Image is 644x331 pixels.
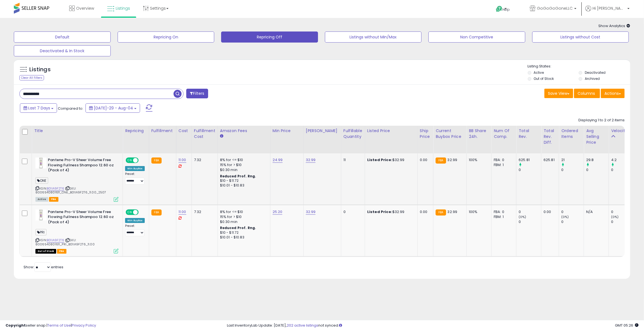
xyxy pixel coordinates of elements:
button: Columns [574,89,600,98]
div: BB Share 24h. [469,128,489,140]
small: FBA [151,209,162,216]
a: B01IA9F2T6 [47,186,64,191]
div: 15% for > $10 [220,214,266,219]
b: Reduced Prof. Rng. [220,225,256,230]
span: Last 7 Days [28,105,50,111]
div: 100% [469,209,487,214]
a: Hi [PERSON_NAME] [585,6,630,18]
b: Listed Price: [367,157,392,162]
small: FBA [436,209,446,216]
div: Title [34,128,120,134]
small: FBA [436,157,446,164]
b: Pantene Pro-V Sheer Volume Free Flowing Fullness Shampoo 12.60 oz (Pack of 4) [48,157,115,174]
div: $10.01 - $10.83 [220,183,266,188]
div: Total Rev. Diff. [544,128,557,145]
div: 0 [519,167,541,172]
div: Cost [179,128,189,134]
span: FBA [49,197,58,202]
span: | SKU: 8006540801611_PRI_B01IA9F2T6_11.00 [35,238,95,246]
div: 625.81 [519,157,541,162]
div: 21 [561,157,584,162]
small: (0%) [519,215,526,219]
div: 7.32 [194,209,213,214]
div: $0.30 min [220,167,266,172]
span: Hi [PERSON_NAME] [593,6,626,11]
div: 0.00 [420,157,429,162]
a: 25.20 [273,209,283,215]
div: Fulfillment [151,128,174,134]
div: $0.30 min [220,219,266,224]
div: Total Rev. [519,128,539,140]
label: Archived [585,76,600,81]
span: Help [503,7,510,12]
span: Columns [578,91,595,96]
button: Repricing On [118,31,214,43]
div: 0 [611,219,633,224]
div: 0 [611,209,633,214]
span: All listings that are currently out of stock and unavailable for purchase on Amazon [35,249,56,254]
span: | SKU: 8006540801611_ONE_B01IA9F2T6_11.00_2507 [35,186,106,195]
span: 32.99 [448,157,457,162]
div: 8% for <= $10 [220,157,266,162]
div: N/A [586,209,604,214]
button: Deactivated & In Stock [14,45,111,56]
div: Repricing [125,128,147,134]
button: Default [14,31,111,43]
div: 7.32 [194,157,213,162]
span: Listings [116,6,130,11]
button: Non Competitive [428,31,525,43]
span: PRI [35,229,46,235]
div: FBA: 0 [494,209,512,214]
div: 0 [519,209,541,214]
div: 29.8 [586,157,609,162]
div: 8% for <= $10 [220,209,266,214]
div: Ship Price [420,128,431,140]
b: Pantene Pro-V Sheer Volume Free Flowing Fullness Shampoo 12.60 oz (Pack of 4) [48,209,115,226]
img: 31uLmDAzn2L._SL40_.jpg [35,209,46,220]
div: Listed Price [367,128,415,134]
div: Fulfillment Cost [194,128,215,140]
div: 0.00 [420,209,429,214]
div: 0 [519,219,541,224]
b: Listed Price: [367,209,392,214]
div: $32.99 [367,209,413,214]
div: 11 [343,157,361,162]
button: Actions [601,89,625,98]
span: Compared to: [58,106,83,111]
div: Num of Comp. [494,128,514,140]
button: Last 7 Days [20,103,57,113]
div: FBA: 0 [494,157,512,162]
span: Show Analytics [598,23,630,28]
div: Current Buybox Price [436,128,464,140]
div: 0 [561,167,584,172]
div: 0.00 [544,209,555,214]
span: OFF [138,158,147,163]
label: Out of Stock [534,76,554,81]
span: All listings currently available for purchase on Amazon [35,197,48,202]
div: Win BuyBox [125,166,145,171]
a: 24.99 [273,157,283,163]
div: FBM: 1 [494,214,512,219]
a: 32.99 [306,209,316,215]
div: 15% for > $10 [220,162,266,167]
div: $10 - $11.72 [220,230,266,235]
span: 32.99 [448,209,457,214]
a: B01IA9F2T6 [47,238,64,243]
button: Save View [544,89,573,98]
div: Win BuyBox [125,218,145,223]
span: [DATE]-29 - Aug-04 [94,105,133,111]
div: $10.01 - $10.83 [220,235,266,240]
label: Active [534,70,544,75]
button: Repricing Off [221,31,318,43]
div: Velocity [611,128,631,134]
span: OFF [138,210,147,214]
p: Listing States: [528,64,630,69]
span: FBA [57,249,66,254]
span: ON [126,158,133,163]
div: Ordered Items [561,128,581,140]
b: Reduced Prof. Rng. [220,174,256,178]
div: 0 [586,167,609,172]
div: Preset: [125,224,145,237]
span: Overview [76,6,94,11]
button: Listings without Cost [532,31,629,43]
